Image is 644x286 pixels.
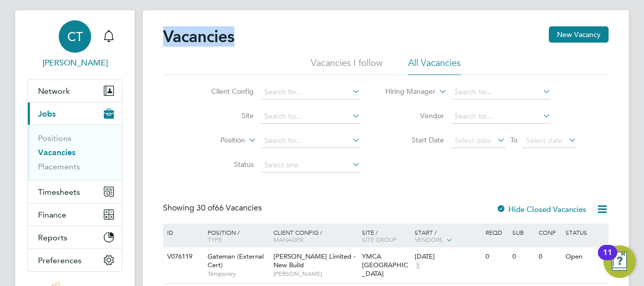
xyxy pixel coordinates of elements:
a: CT[PERSON_NAME] [27,20,123,69]
input: Search for... [451,85,551,99]
label: Hiring Manager [377,87,435,97]
a: Vacancies [38,148,75,157]
button: Timesheets [28,181,122,203]
div: 0 [510,247,536,266]
div: Jobs [28,125,122,180]
input: Search for... [451,110,551,124]
a: Positions [38,133,71,143]
span: Chloe Taquin [27,57,123,69]
h2: Vacancies [163,26,234,47]
div: V076119 [165,247,200,266]
span: Timesheets [38,187,80,197]
input: Search for... [261,110,360,124]
div: Reqd [483,224,509,241]
label: Position [187,135,245,146]
div: Client Config / [271,224,359,248]
span: [PERSON_NAME] [273,270,357,278]
div: Start / [412,224,483,249]
div: Conf [536,224,562,241]
div: 0 [483,247,509,266]
span: Jobs [38,109,56,119]
span: Vendors [415,235,443,243]
span: Manager [273,235,303,243]
div: Open [563,247,607,266]
span: Finance [38,210,66,220]
input: Select one [261,158,360,172]
a: Placements [38,162,80,171]
input: Search for... [261,85,360,99]
span: 66 Vacancies [196,203,262,213]
button: Open Resource Center, 11 new notifications [603,245,636,278]
span: Select date [455,136,491,145]
button: Network [28,80,122,102]
span: CT [67,30,83,43]
label: Status [195,160,254,169]
span: Network [38,86,70,96]
div: Status [563,224,607,241]
button: New Vacancy [549,26,609,43]
button: Reports [28,226,122,248]
div: Sub [510,224,536,241]
li: All Vacancies [408,57,461,75]
span: 30 of [196,203,215,213]
label: Start Date [386,135,444,145]
label: Client Config [195,87,254,96]
div: 11 [603,253,612,266]
span: Gateman (External Cert) [208,252,264,269]
span: Site Group [362,235,396,243]
div: Showing [163,203,264,213]
div: [DATE] [415,253,480,261]
button: Finance [28,203,122,226]
label: Vendor [386,111,444,120]
input: Search for... [261,134,360,148]
label: Site [195,111,254,120]
span: [PERSON_NAME] Limited - New Build [273,252,355,269]
span: YMCA [GEOGRAPHIC_DATA] [362,252,408,278]
label: Hide Closed Vacancies [496,204,586,214]
button: Jobs [28,102,122,125]
span: Temporary [208,270,268,278]
span: To [507,133,520,147]
span: Type [208,235,222,243]
span: 5 [415,261,421,270]
span: Select date [526,136,562,145]
span: Reports [38,233,67,242]
span: Preferences [38,256,82,265]
div: Site / [359,224,413,248]
div: Position / [200,224,271,248]
li: Vacancies I follow [311,57,383,75]
div: ID [165,224,200,241]
button: Preferences [28,249,122,271]
div: 0 [536,247,562,266]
